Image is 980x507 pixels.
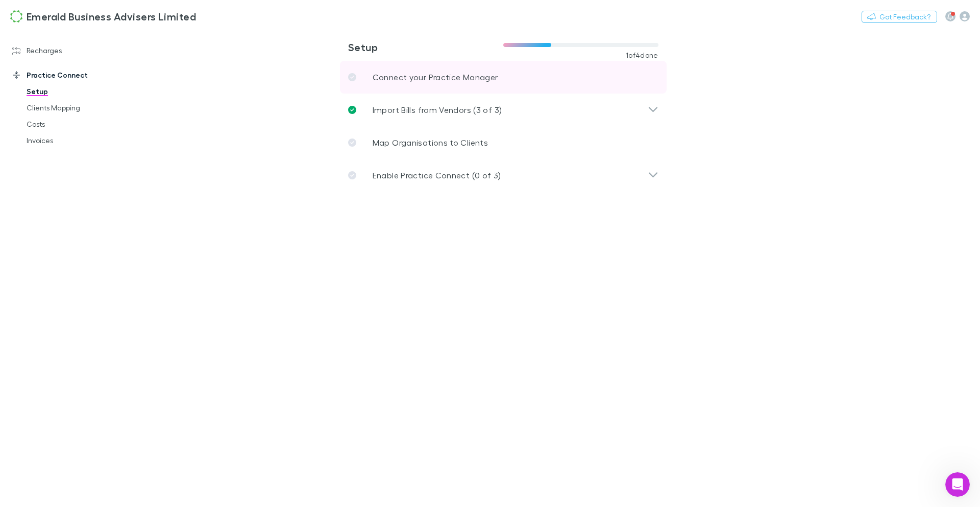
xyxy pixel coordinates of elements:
[10,10,22,22] img: Emerald Business Advisers Limited's Logo
[340,126,667,159] a: Map Organisations to Clients
[862,11,937,23] button: Got Feedback?
[2,42,130,59] a: Recharges
[16,116,130,132] a: Costs
[373,136,488,149] p: Map Organisations to Clients
[373,71,498,83] p: Connect your Practice Manager
[2,67,130,83] a: Practice Connect
[16,100,130,116] a: Clients Mapping
[348,41,503,53] h3: Setup
[945,472,970,497] iframe: Intercom live chat
[16,132,130,149] a: Invoices
[626,51,658,59] span: 1 of 4 done
[16,83,130,100] a: Setup
[373,169,501,181] p: Enable Practice Connect (0 of 3)
[27,10,196,22] h3: Emerald Business Advisers Limited
[340,61,667,94] a: Connect your Practice Manager
[340,94,667,126] div: Import Bills from Vendors (3 of 3)
[373,104,502,116] p: Import Bills from Vendors (3 of 3)
[4,4,202,29] a: Emerald Business Advisers Limited
[340,159,667,192] div: Enable Practice Connect (0 of 3)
